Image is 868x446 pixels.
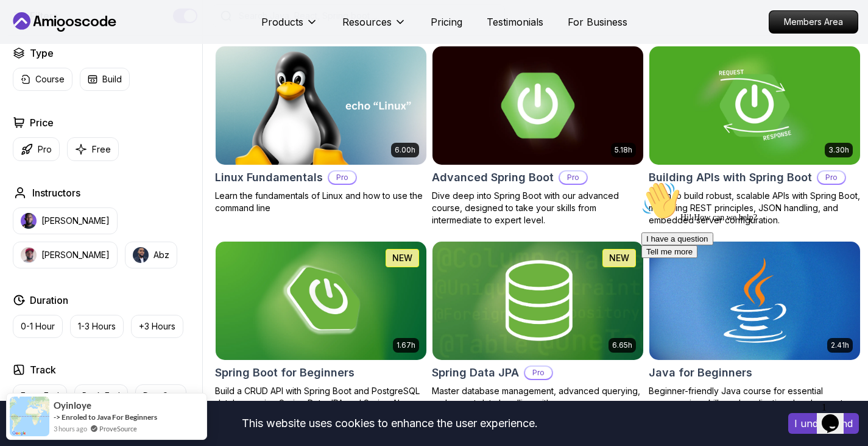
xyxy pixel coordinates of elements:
button: Resources [342,15,406,39]
span: Oyinloye [54,400,91,411]
a: Members Area [769,10,858,34]
img: instructor img [21,213,37,229]
span: 3 hours ago [54,423,87,434]
h2: Track [30,362,56,377]
a: Testimonials [487,15,543,29]
a: Enroled to Java For Beginners [62,412,157,422]
button: instructor img[PERSON_NAME] [13,207,118,234]
a: Advanced Spring Boot card5.18hAdvanced Spring BootProDive deep into Spring Boot with our advanced... [432,46,644,226]
h2: Duration [30,293,68,308]
img: Building APIs with Spring Boot card [649,46,860,165]
p: Front End [21,390,59,402]
p: Abz [153,249,169,261]
p: Products [261,15,303,29]
p: Back End [82,390,120,402]
p: 3.30h [828,145,849,155]
img: instructor img [21,247,37,263]
p: Pro [525,367,552,379]
button: instructor imgAbz [125,242,177,268]
p: Learn the fundamentals of Linux and how to use the command line [215,190,427,214]
button: Products [261,15,318,39]
button: Dev Ops [135,384,186,408]
button: +3 Hours [131,315,183,338]
p: [PERSON_NAME] [41,249,110,261]
p: Pro [818,171,845,184]
p: Pro [38,143,52,156]
p: NEW [392,252,412,264]
img: provesource social proof notification image [10,397,49,436]
p: 0-1 Hour [21,320,55,333]
p: Master database management, advanced querying, and expert data handling with ease [432,385,644,409]
button: instructor img[PERSON_NAME] [13,242,118,268]
a: Linux Fundamentals card6.00hLinux FundamentalsProLearn the fundamentals of Linux and how to use t... [215,46,427,214]
p: 6.00h [395,145,415,155]
button: 0-1 Hour [13,315,63,338]
div: 👋Hi! How can we help?I have a questionTell me more [5,5,224,82]
p: Resources [342,15,392,29]
img: Spring Data JPA card [432,242,643,360]
p: Pro [329,171,356,184]
p: Free [92,143,111,156]
p: Pro [560,171,587,184]
a: Building APIs with Spring Boot card3.30hBuilding APIs with Spring BootProLearn to build robust, s... [649,46,861,226]
h2: Spring Data JPA [432,364,519,381]
p: +3 Hours [139,320,175,333]
p: 1-3 Hours [78,320,116,333]
p: 5.18h [615,145,632,155]
div: This website uses cookies to enhance the user experience. [9,410,770,437]
button: Tell me more [5,69,61,82]
img: Linux Fundamentals card [216,46,426,165]
button: Course [13,68,72,91]
p: [PERSON_NAME] [41,215,110,227]
img: Spring Boot for Beginners card [216,242,426,360]
iframe: chat widget [637,176,856,391]
p: 1.67h [397,340,415,350]
h2: Building APIs with Spring Boot [649,169,812,186]
p: NEW [609,252,629,264]
a: Pricing [431,15,462,29]
button: Back End [74,384,128,408]
p: Build [102,73,122,85]
button: 1-3 Hours [70,315,124,338]
button: Front End [13,384,67,408]
h2: Type [30,46,54,60]
p: Dev Ops [143,390,178,402]
img: Advanced Spring Boot card [427,43,648,167]
button: Build [80,68,130,91]
a: ProveSource [99,423,137,434]
iframe: chat widget [817,397,856,434]
button: Pro [13,137,60,161]
a: For Business [568,15,627,29]
h2: Linux Fundamentals [215,169,323,186]
button: Free [67,137,119,161]
p: Members Area [769,11,858,33]
img: instructor img [133,247,149,263]
a: Spring Boot for Beginners card1.67hNEWSpring Boot for BeginnersBuild a CRUD API with Spring Boot ... [215,241,427,409]
p: Build a CRUD API with Spring Boot and PostgreSQL database using Spring Data JPA and Spring AI [215,385,427,409]
h2: Instructors [32,185,80,200]
p: 6.65h [612,340,632,350]
button: I have a question [5,56,77,69]
p: Course [35,73,65,85]
p: Beginner-friendly Java course for essential programming skills and application development [649,385,861,409]
h2: Price [30,115,54,130]
span: Hi! How can we help? [5,37,121,46]
span: -> [54,412,60,422]
img: :wave: [5,5,44,44]
a: Spring Data JPA card6.65hNEWSpring Data JPAProMaster database management, advanced querying, and ... [432,241,644,409]
p: Dive deep into Spring Boot with our advanced course, designed to take your skills from intermedia... [432,190,644,226]
h2: Advanced Spring Boot [432,169,554,186]
button: Accept cookies [788,413,859,434]
h2: Spring Boot for Beginners [215,364,355,381]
